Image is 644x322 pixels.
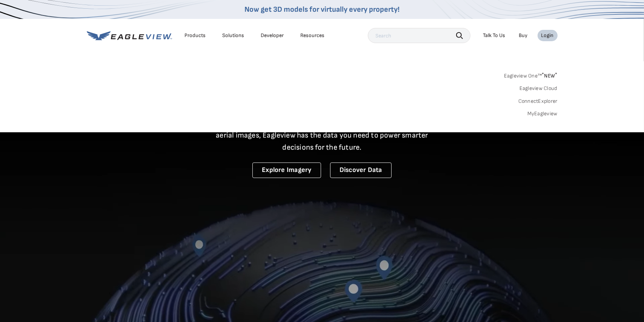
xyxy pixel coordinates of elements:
a: Eagleview One™*NEW* [504,70,558,79]
div: Resources [301,32,325,39]
a: Explore Imagery [252,163,321,178]
a: Discover Data [330,163,392,178]
a: Buy [519,32,528,39]
input: Search [368,28,470,43]
a: Developer [261,32,284,39]
div: Solutions [223,32,244,39]
div: Products [185,32,206,39]
a: Now get 3D models for virtually every property! [244,5,400,14]
a: Eagleview Cloud [520,85,558,92]
a: ConnectExplorer [518,98,558,105]
a: MyEagleview [527,110,558,117]
div: Login [541,32,554,39]
p: A new era starts here. Built on more than 3.5 billion high-resolution aerial images, Eagleview ha... [207,117,438,153]
span: NEW [542,73,557,79]
div: Talk To Us [483,32,506,39]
